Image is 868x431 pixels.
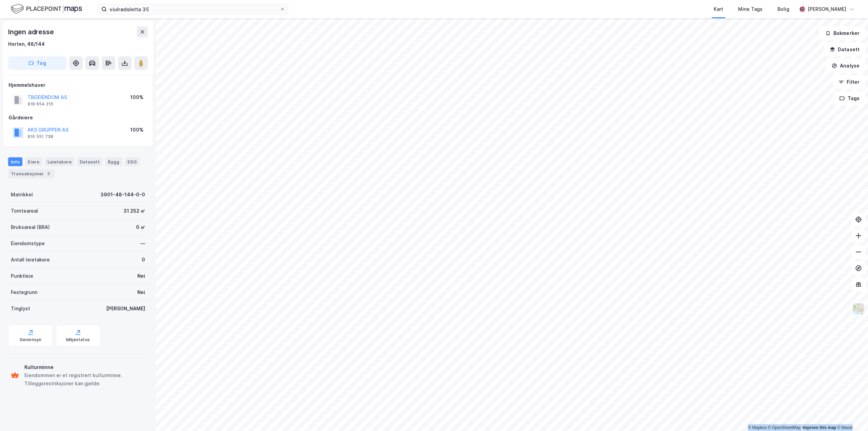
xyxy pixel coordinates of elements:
div: [PERSON_NAME] [106,305,145,313]
div: — [140,239,145,248]
div: Tomteareal [11,207,38,215]
a: Improve this map [803,425,836,430]
img: Z [852,302,865,315]
div: Kulturminne [24,363,145,371]
div: Bygg [105,157,122,166]
button: Analyse [826,59,865,73]
div: Datasett [77,157,102,166]
div: Kart [714,5,723,13]
div: Nei [137,272,145,280]
div: 31 252 ㎡ [123,207,145,215]
div: 916 551 738 [27,134,53,139]
div: Eiendommen er et registrert kulturminne. Tilleggsrestriksjoner kan gjelde. [24,371,145,388]
div: 100% [130,126,143,134]
div: Geoinnsyn [20,337,42,342]
div: ESG [125,157,139,166]
button: Tags [834,92,865,105]
button: Tag [8,56,66,70]
div: Horten, 48/144 [8,40,45,48]
div: Leietakere [45,157,74,166]
div: Eiendomstype [11,239,45,248]
div: Bolig [777,5,789,13]
div: 3901-48-144-0-0 [100,191,145,199]
a: OpenStreetMap [768,425,801,430]
a: Mapbox [748,425,767,430]
div: 3 [45,170,52,177]
div: 100% [130,93,143,101]
div: Gårdeiere [8,114,147,122]
div: Ingen adresse [8,26,55,37]
div: Nei [137,288,145,296]
div: Info [8,157,22,166]
div: 0 ㎡ [136,223,145,231]
img: logo.f888ab2527a4732fd821a326f86c7f29.svg [11,3,82,15]
button: Filter [833,75,865,89]
div: 918 654 216 [27,101,53,107]
input: Søk på adresse, matrikkel, gårdeiere, leietakere eller personer [107,4,280,14]
div: Miljøstatus [66,337,90,342]
div: Hjemmelshaver [8,81,147,89]
div: 0 [142,256,145,264]
button: Bokmerker [820,26,865,40]
iframe: Chat Widget [834,398,868,431]
div: Transaksjoner [8,169,55,178]
div: [PERSON_NAME] [808,5,846,13]
div: Tinglyst [11,305,30,313]
div: Festegrunn [11,288,37,296]
div: Punktleie [11,272,33,280]
div: Eiere [25,157,42,166]
button: Datasett [824,43,865,56]
div: Matrikkel [11,191,33,199]
div: Mine Tags [738,5,763,13]
div: Antall leietakere [11,256,50,264]
div: Bruksareal (BRA) [11,223,50,231]
div: Kontrollprogram for chat [834,398,868,431]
